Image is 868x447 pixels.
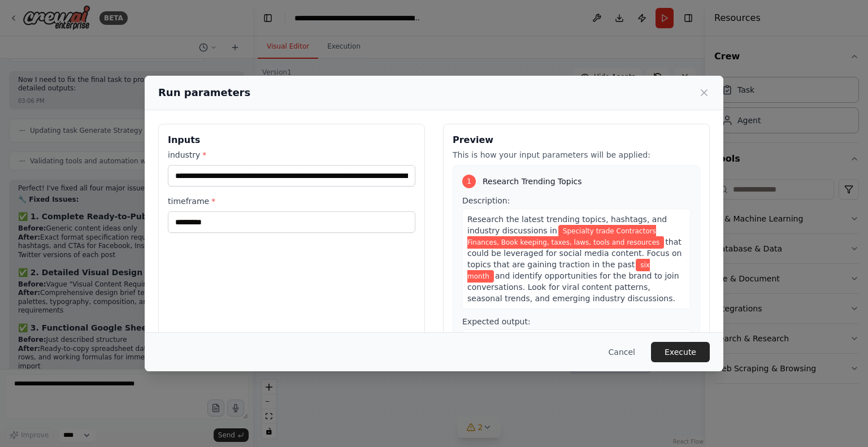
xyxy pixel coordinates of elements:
[462,317,531,326] span: Expected output:
[467,225,664,249] span: Variable: industry
[467,215,667,235] span: Research the latest trending topics, hashtags, and industry discussions in
[453,149,700,160] p: This is how your input parameters will be applied:
[600,342,644,362] button: Cancel
[467,271,679,303] span: and identify opportunities for the brand to join conversations. Look for viral content patterns, ...
[467,259,650,283] span: Variable: timeframe
[467,237,682,269] span: that could be leveraged for social media content. Focus on topics that are gaining traction in th...
[168,133,415,147] h3: Inputs
[462,196,510,205] span: Description:
[462,175,476,188] div: 1
[651,342,710,362] button: Execute
[168,149,415,160] label: industry
[158,85,250,101] h2: Run parameters
[483,176,582,187] span: Research Trending Topics
[453,133,700,147] h3: Preview
[168,196,415,207] label: timeframe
